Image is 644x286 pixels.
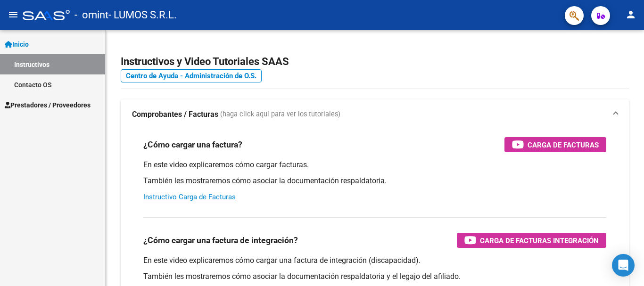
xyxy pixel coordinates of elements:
span: Prestadores / Proveedores [5,100,91,110]
p: También les mostraremos cómo asociar la documentación respaldatoria. [143,176,606,186]
span: - omint [74,5,108,25]
p: En este video explicaremos cómo cargar facturas. [143,160,606,170]
span: - LUMOS S.R.L. [108,5,177,25]
a: Instructivo Carga de Facturas [143,193,236,201]
h3: ¿Cómo cargar una factura de integración? [143,234,298,247]
h3: ¿Cómo cargar una factura? [143,138,242,151]
button: Carga de Facturas [504,137,606,152]
mat-icon: person [625,9,636,20]
p: También les mostraremos cómo asociar la documentación respaldatoria y el legajo del afiliado. [143,271,606,282]
div: Open Intercom Messenger [612,254,635,277]
span: Inicio [5,39,29,49]
a: Centro de Ayuda - Administración de O.S. [121,69,262,82]
span: Carga de Facturas [528,139,599,151]
p: En este video explicaremos cómo cargar una factura de integración (discapacidad). [143,255,606,266]
button: Carga de Facturas Integración [457,233,606,248]
strong: Comprobantes / Facturas [132,109,218,120]
span: Carga de Facturas Integración [480,235,599,246]
mat-expansion-panel-header: Comprobantes / Facturas (haga click aquí para ver los tutoriales) [121,99,629,130]
span: (haga click aquí para ver los tutoriales) [220,109,340,120]
mat-icon: menu [8,9,19,20]
h2: Instructivos y Video Tutoriales SAAS [121,53,629,71]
